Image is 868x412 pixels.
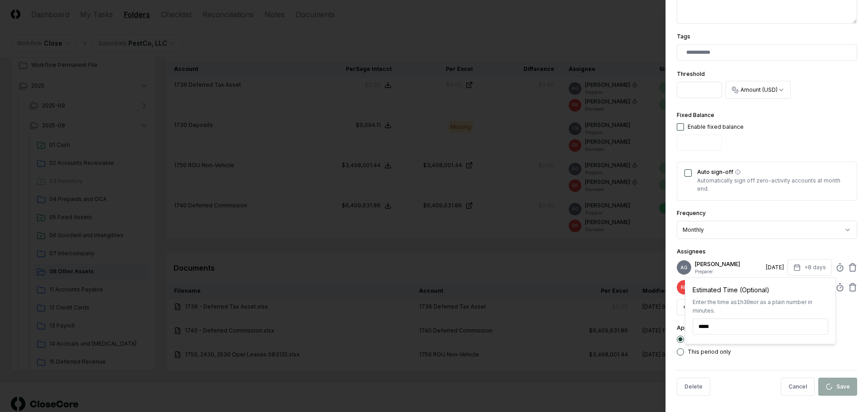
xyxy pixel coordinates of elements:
div: Enable fixed balance [688,123,744,131]
button: +Preparer [677,299,717,315]
div: [DATE] [766,263,784,272]
label: Apply to [677,324,699,331]
button: Delete [677,378,710,396]
label: Auto sign-off [697,169,849,175]
label: Frequency [677,210,706,216]
button: Cancel [781,378,815,396]
label: Assignees [677,248,706,255]
label: Tags [677,33,690,40]
span: 1h30m [737,300,753,306]
p: Automatically sign off zero-activity accounts at month end. [697,177,849,193]
label: This period only [688,349,731,355]
button: +8 days [788,259,832,276]
label: Fixed Balance [677,112,714,118]
div: Estimated Time (Optional) [693,285,828,295]
span: RK [681,284,687,291]
p: [PERSON_NAME] [695,260,762,268]
button: Auto sign-off [735,169,741,175]
label: Threshold [677,70,705,77]
span: AG [680,264,688,271]
div: Enter the time as or as a plain number in minutes. [693,298,828,315]
p: Preparer [695,268,762,275]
